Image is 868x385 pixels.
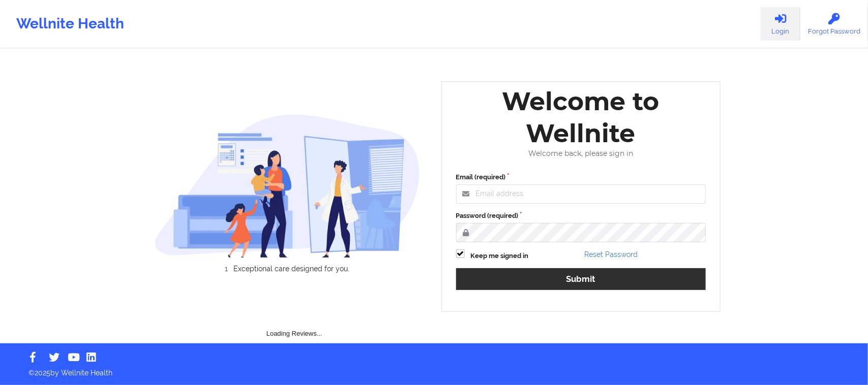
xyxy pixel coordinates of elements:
a: Login [761,7,800,41]
div: Welcome to Wellnite [449,85,713,149]
a: Reset Password [584,250,638,259]
div: Welcome back, please sign in [449,149,713,158]
label: Email (required) [456,172,706,182]
div: Loading Reviews... [155,290,434,339]
label: Keep me signed in [471,251,529,261]
label: Password (required) [456,211,706,221]
p: © 2025 by Wellnite Health [21,361,847,378]
li: Exceptional care designed for you. [164,265,420,273]
a: Forgot Password [800,7,868,41]
button: Submit [456,268,706,290]
input: Email address [456,184,706,204]
img: wellnite-auth-hero_200.c722682e.png [155,114,420,258]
